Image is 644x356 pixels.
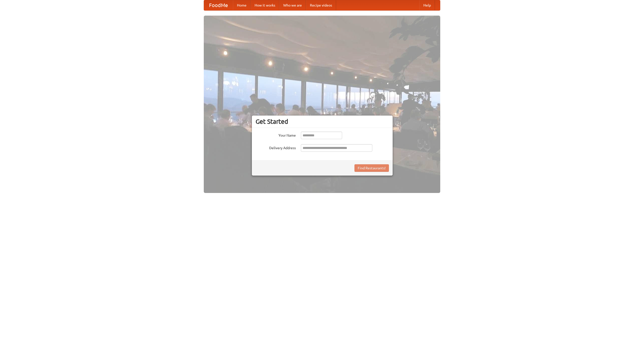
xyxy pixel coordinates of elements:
button: Find Restaurants! [354,164,389,172]
label: Your Name [256,132,296,138]
a: Recipe videos [306,0,336,10]
h3: Get Started [256,118,389,125]
a: How it works [251,0,279,10]
a: Who we are [279,0,306,10]
a: FoodMe [204,0,233,10]
a: Help [419,0,435,10]
label: Delivery Address [256,144,296,150]
a: Home [233,0,251,10]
